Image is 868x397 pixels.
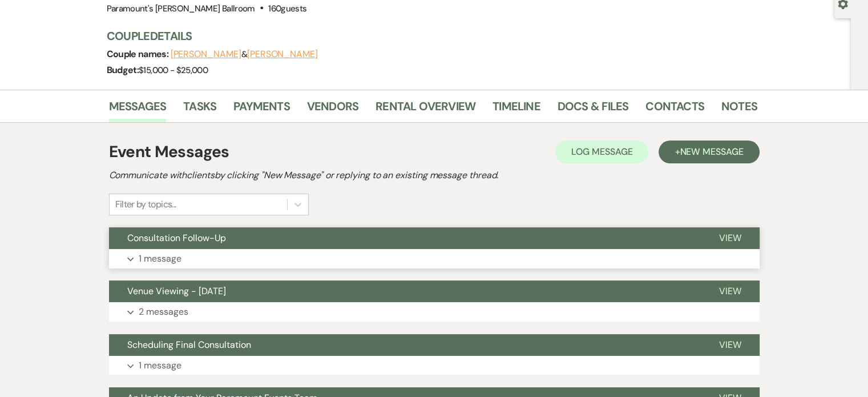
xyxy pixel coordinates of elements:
[721,97,757,122] a: Notes
[109,169,760,182] h2: Communicate with clients by clicking "New Message" or replying to an existing message thread.
[571,146,632,158] span: Log Message
[233,97,290,122] a: Payments
[701,280,760,302] button: View
[109,356,760,375] button: 1 message
[171,50,241,59] button: [PERSON_NAME]
[109,302,760,322] button: 2 messages
[701,227,760,249] button: View
[701,334,760,356] button: View
[558,97,628,122] a: Docs & Files
[139,358,181,373] p: 1 message
[307,97,358,122] a: Vendors
[183,97,216,122] a: Tasks
[247,50,318,59] button: [PERSON_NAME]
[107,48,171,60] span: Couple names:
[107,28,746,44] h3: Couple Details
[376,97,475,122] a: Rental Overview
[645,97,704,122] a: Contacts
[109,280,701,302] button: Venue Viewing - [DATE]
[139,251,181,266] p: 1 message
[109,334,701,356] button: Scheduling Final Consultation
[492,97,540,122] a: Timeline
[555,141,648,163] button: Log Message
[107,3,255,14] span: Paramount's [PERSON_NAME] Ballroom
[171,49,318,60] span: &
[127,339,251,351] span: Scheduling Final Consultation
[719,339,741,351] span: View
[719,285,741,297] span: View
[127,232,226,244] span: Consultation Follow-Up
[115,198,176,211] div: Filter by topics...
[719,232,741,244] span: View
[127,285,226,297] span: Venue Viewing - [DATE]
[109,97,167,122] a: Messages
[139,304,188,319] p: 2 messages
[659,141,759,163] button: +New Message
[109,249,760,268] button: 1 message
[109,140,229,164] h1: Event Messages
[680,146,743,158] span: New Message
[139,65,208,76] span: $15,000 - $25,000
[107,64,139,76] span: Budget:
[109,227,701,249] button: Consultation Follow-Up
[268,3,306,14] span: 160 guests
